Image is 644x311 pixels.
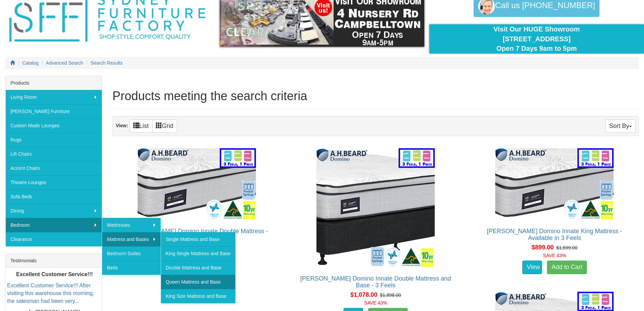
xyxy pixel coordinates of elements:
[522,261,542,274] a: View
[5,104,102,118] a: [PERSON_NAME] Furniture
[380,292,401,298] del: $1,898.00
[22,60,39,66] a: Catalog
[125,228,268,241] a: [PERSON_NAME] Domino Innate Double Mattress - Available in 3 Feels
[364,300,387,306] font: SAVE 43%
[5,190,102,204] a: Sofa Beds
[16,271,93,277] b: Excellent Customer Service!!!
[161,261,235,275] a: Double Mattress and Base
[350,291,377,298] span: $1,078.00
[5,218,102,232] a: Bedroom
[5,90,102,104] a: Living Room
[91,60,123,66] a: Search Results
[46,60,84,66] a: Advanced Search
[5,118,102,133] a: Custom Made Lounges
[5,232,102,246] a: Clearance
[300,275,451,289] a: [PERSON_NAME] Domino Innate Double Mattress and Base - 3 Feels
[161,275,235,289] a: Queen Mattress and Base
[136,147,258,221] img: A.H Beard Domino Innate Double Mattress - Available in 3 Feels
[7,283,94,304] a: Excellent Customer Service!!! After visiting this warehouse this morning, the salesman had been v...
[5,76,102,90] div: Products
[161,289,235,303] a: King Size Mattress and Base
[112,89,639,103] h1: Products meeting the search criteria
[494,147,615,221] img: A.H Beard Domino Innate King Mattress - Available in 3 Feels
[5,254,102,268] div: Testimonials
[5,133,102,147] a: Rugs
[315,147,436,268] img: A.H Beard Domino Innate Double Mattress and Base - 3 Feels
[161,232,235,246] a: Single Mattress and Base
[102,246,161,261] a: Bedroom Suites
[532,244,554,251] span: $899.00
[5,204,102,218] a: Dining
[5,175,102,190] a: Theatre Lounges
[5,161,102,175] a: Accent Chairs
[116,123,128,128] strong: View:
[543,253,566,258] font: SAVE 43%
[161,246,235,261] a: King Single Mattress and Base
[5,147,102,161] a: Lift Chairs
[102,232,161,246] a: Mattress and Bases
[487,228,622,241] a: [PERSON_NAME] Domino Innate King Mattress - Available in 3 Feels
[434,24,639,53] div: Visit Our HUGE Showroom [STREET_ADDRESS] Open 7 Days 9am to 5pm
[605,119,636,133] button: Sort By
[556,245,577,250] del: $1,599.00
[102,261,161,275] a: Beds
[129,119,152,133] a: List
[152,119,177,133] a: Grid
[547,261,587,274] a: Add to Cart
[102,218,161,232] a: Mattresses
